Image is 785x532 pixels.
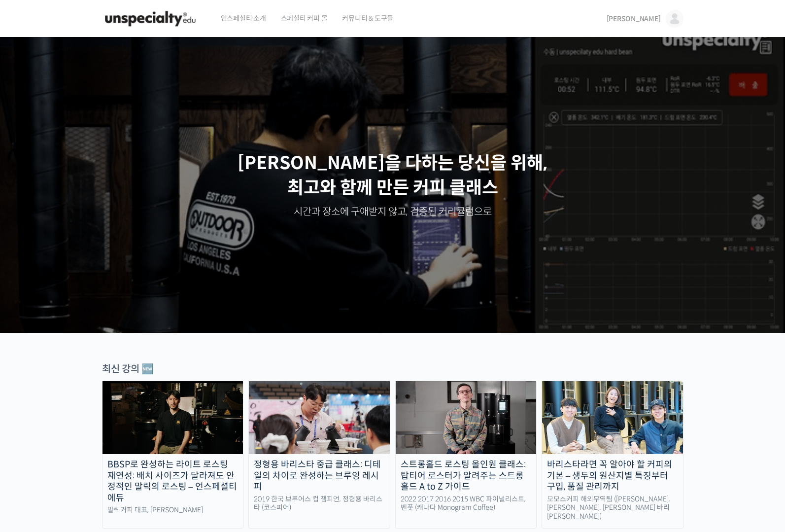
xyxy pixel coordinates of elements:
div: 2022 2017 2016 2015 WBC 파이널리스트, 벤풋 (캐나다 Monogram Coffee) [396,495,537,512]
p: 시간과 장소에 구애받지 않고, 검증된 커리큘럼으로 [10,205,776,219]
img: stronghold-roasting_course-thumbnail.jpg [396,381,537,454]
p: [PERSON_NAME]을 다하는 당신을 위해, 최고와 함께 만든 커피 클래스 [10,151,776,201]
a: 정형용 바리스타 중급 클래스: 디테일의 차이로 완성하는 브루잉 레시피 2019 한국 브루어스 컵 챔피언, 정형용 바리스타 (코스피어) [248,381,390,529]
div: 말릭커피 대표, [PERSON_NAME] [102,506,243,515]
div: 정형용 바리스타 중급 클래스: 디테일의 차이로 완성하는 브루잉 레시피 [249,459,390,493]
img: malic-roasting-class_course-thumbnail.jpg [102,381,243,454]
img: advanced-brewing_course-thumbnail.jpeg [249,381,390,454]
a: 바리스타라면 꼭 알아야 할 커피의 기본 – 생두의 원산지별 특징부터 구입, 품질 관리까지 모모스커피 해외무역팀 ([PERSON_NAME], [PERSON_NAME], [PER... [542,381,683,529]
div: BBSP로 완성하는 라이트 로스팅 재연성: 배치 사이즈가 달라져도 안정적인 말릭의 로스팅 – 언스페셜티 에듀 [102,459,243,503]
div: 모모스커피 해외무역팀 ([PERSON_NAME], [PERSON_NAME], [PERSON_NAME] 바리[PERSON_NAME]) [542,495,683,521]
div: 2019 한국 브루어스 컵 챔피언, 정형용 바리스타 (코스피어) [249,495,390,512]
img: momos_course-thumbnail.jpg [542,381,683,454]
div: 바리스타라면 꼭 알아야 할 커피의 기본 – 생두의 원산지별 특징부터 구입, 품질 관리까지 [542,459,683,493]
div: 스트롱홀드 로스팅 올인원 클래스: 탑티어 로스터가 알려주는 스트롱홀드 A to Z 가이드 [396,459,537,493]
a: 스트롱홀드 로스팅 올인원 클래스: 탑티어 로스터가 알려주는 스트롱홀드 A to Z 가이드 2022 2017 2016 2015 WBC 파이널리스트, 벤풋 (캐나다 Monogra... [395,381,537,529]
a: BBSP로 완성하는 라이트 로스팅 재연성: 배치 사이즈가 달라져도 안정적인 말릭의 로스팅 – 언스페셜티 에듀 말릭커피 대표, [PERSON_NAME] [102,381,244,529]
div: 최신 강의 🆕 [102,362,683,376]
span: [PERSON_NAME] [607,14,661,23]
